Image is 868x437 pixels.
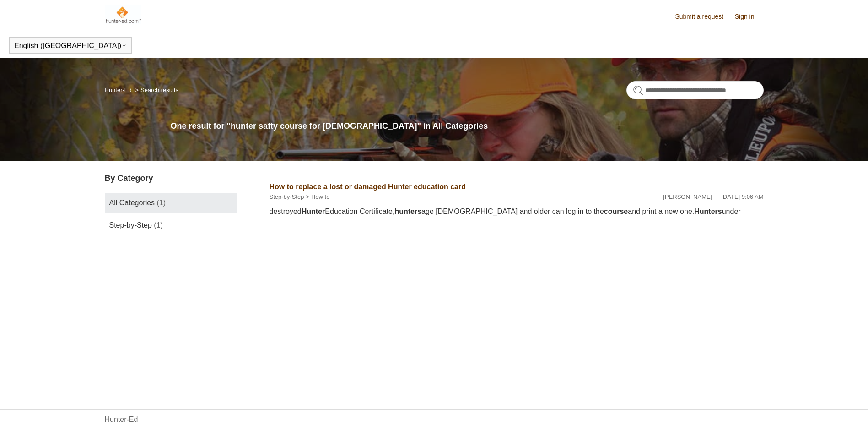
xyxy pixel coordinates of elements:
[154,221,163,229] span: (1)
[14,42,127,50] button: English ([GEOGRAPHIC_DATA])
[105,87,132,93] a: Hunter-Ed
[105,215,237,235] a: Step-by-Step (1)
[270,193,304,200] a: Step-by-Step
[626,81,764,99] input: Search
[721,193,763,200] time: 07/28/2022, 09:06
[171,120,764,132] h1: One result for "hunter safty course for [DEMOGRAPHIC_DATA]" in All Categories
[302,208,325,215] em: Hunter
[663,192,712,202] li: [PERSON_NAME]
[109,221,152,229] span: Step-by-Step
[394,208,421,215] em: hunters
[105,193,237,213] a: All Categories (1)
[105,5,142,24] img: Hunter-Ed Help Center home page
[304,192,329,202] li: How to
[105,414,138,425] a: Hunter-Ed
[270,192,304,202] li: Step-by-Step
[133,87,178,93] li: Search results
[157,199,166,207] span: (1)
[270,183,466,191] a: How to replace a lost or damaged Hunter education card
[694,208,722,215] em: Hunters
[311,193,329,200] a: How to
[604,208,628,215] em: course
[270,206,764,217] div: destroyed Education Certificate, age [DEMOGRAPHIC_DATA] and older can log in to the and print a n...
[105,87,134,93] li: Hunter-Ed
[675,12,733,22] a: Submit a request
[105,172,237,185] h3: By Category
[109,199,155,207] span: All Categories
[735,12,764,22] a: Sign in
